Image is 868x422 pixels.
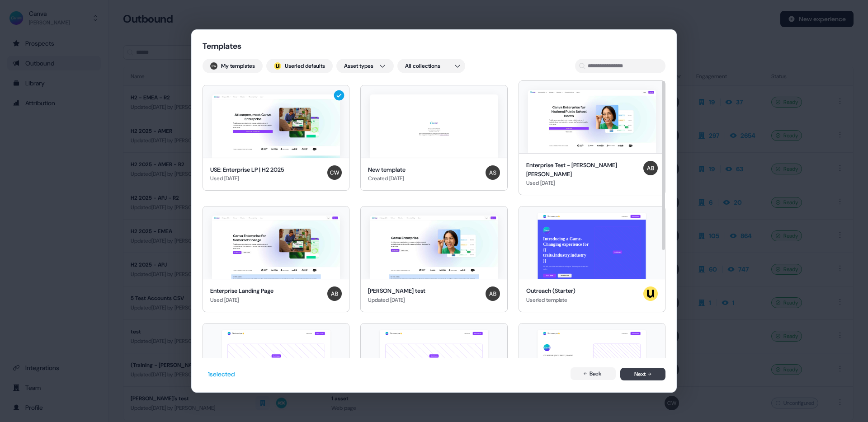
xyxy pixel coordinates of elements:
[368,295,425,305] div: Updated [DATE]
[405,61,440,70] span: All collections
[336,59,394,73] button: Asset types
[203,41,293,52] div: Templates
[203,367,240,381] button: 1selected
[274,62,281,70] img: userled logo
[528,90,656,153] img: Enterprise Test - Anna Audrey
[486,286,500,301] img: Audrey
[620,368,665,380] button: Next
[360,206,507,312] button: Felix test[PERSON_NAME] testUpdated [DATE]Audrey
[526,295,576,305] div: Userled template
[368,286,425,295] div: [PERSON_NAME] test
[519,80,665,195] button: Enterprise Test - Anna AudreyEnterprise Test - [PERSON_NAME] [PERSON_NAME]Used [DATE]Audrey
[526,178,640,188] div: Used [DATE]
[370,94,498,158] img: New template
[212,94,340,158] img: USE: Enterprise LP | H2 2025
[274,62,281,70] div: ;
[368,174,406,183] div: Created [DATE]
[210,295,274,305] div: Used [DATE]
[212,216,340,279] img: Enterprise Landing Page
[526,161,640,178] div: Enterprise Test - [PERSON_NAME] [PERSON_NAME]
[360,80,507,195] button: New templateNew templateCreated [DATE]Anna
[208,370,235,379] div: 1 selected
[210,174,284,183] div: Used [DATE]
[519,206,665,312] button: Nice to meet you 👋Learn moreBook a demoIntroducing a Game-Changing experience for {{ traits.indus...
[368,165,406,174] div: New template
[266,59,333,73] button: userled logo;Userled defaults
[203,80,349,195] button: USE: Enterprise LP | H2 2025USE: Enterprise LP | H2 2025Used [DATE]Charlie
[210,165,284,174] div: USE: Enterprise LP | H2 2025
[571,367,616,380] button: Back
[327,286,342,301] img: Audrey
[643,161,658,175] img: Audrey
[210,62,217,70] img: Charlie
[203,206,349,312] button: Enterprise Landing PageEnterprise Landing PageUsed [DATE]Audrey
[327,165,342,180] img: Charlie
[397,59,465,73] button: All collections
[370,216,498,279] img: Felix test
[526,286,576,295] div: Outreach (Starter)
[210,286,274,295] div: Enterprise Landing Page
[643,286,658,301] img: userled logo
[486,165,500,180] img: Anna
[203,59,263,73] button: My templates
